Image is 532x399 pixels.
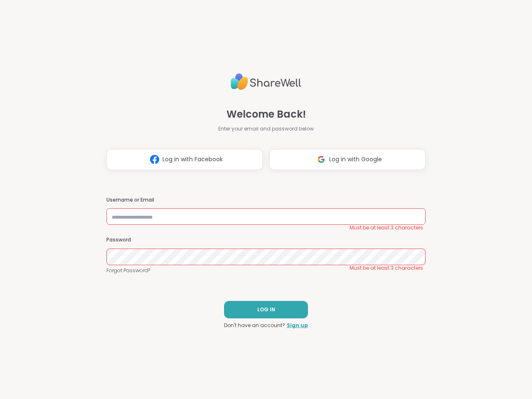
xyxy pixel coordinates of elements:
h3: Password [106,236,426,244]
img: ShareWell Logomark [313,152,329,167]
span: Log in with Google [329,155,382,164]
span: LOG IN [257,306,275,313]
span: Welcome Back! [227,107,306,122]
button: Log in with Facebook [106,149,263,170]
a: Sign up [287,322,308,329]
a: Forgot Password? [106,267,426,274]
img: ShareWell Logomark [147,152,163,167]
span: Don't have an account? [224,322,285,329]
span: Must be at least 3 characters [350,224,423,231]
button: Log in with Google [269,149,426,170]
h3: Username or Email [106,197,426,204]
span: Must be at least 3 characters [350,265,423,271]
img: ShareWell Logo [231,70,301,94]
span: Enter your email and password below [218,125,314,133]
button: LOG IN [224,301,308,318]
span: Log in with Facebook [163,155,223,164]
